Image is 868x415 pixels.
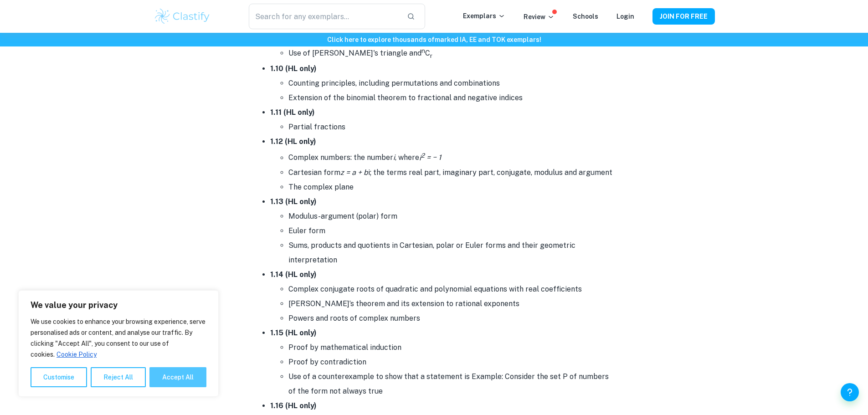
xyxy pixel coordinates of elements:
[270,401,317,410] strong: 1.16 (HL only)
[288,45,616,61] li: Use of [PERSON_NAME]'s triangle and C
[18,290,219,397] div: We value your privacy
[419,154,425,162] i: i
[288,76,616,91] li: Counting principles, including permutations and combinations
[31,300,206,311] p: We value your privacy
[841,383,859,401] button: Help and Feedback
[524,12,555,22] p: Review
[270,328,317,337] strong: 1.15 (HL only)
[430,52,432,59] sub: r
[288,209,616,224] li: Modulus-argument (polar) form
[421,47,425,54] sup: n
[652,8,715,25] button: JOIN FOR FREE
[288,369,616,399] li: Use of a counterexample to show that a statement is Example: Consider the set P of numbers of the...
[288,224,616,238] li: Euler form
[91,367,146,387] button: Reject All
[288,282,616,297] li: Complex conjugate roots of quadratic and polynomial equations with real coefficients
[616,13,634,20] a: Login
[270,270,317,279] strong: 1.14 (HL only)
[288,238,616,267] li: Sums, products and quotients in Cartesian, polar or Euler forms and their geometric interpretation
[288,91,616,105] li: Extension of the binomial theorem to fractional and negative indices
[340,168,368,177] i: z = a + b
[393,154,395,162] i: i
[31,316,206,360] p: We use cookies to enhance your browsing experience, serve personalised ads or content, and analys...
[2,35,866,45] h6: Click here to explore thousands of marked IA, EE and TOK exemplars !
[31,367,87,387] button: Customise
[288,180,616,195] li: The complex plane
[270,137,316,146] strong: 1.12 (HL only)
[288,149,616,165] li: Complex numbers: the number , where
[421,151,425,159] sup: 2
[573,13,598,20] a: Schools
[249,4,399,29] input: Search for any exemplars...
[270,64,317,73] strong: 1.10 (HL only)
[288,120,616,134] li: Partial fractions
[288,340,616,355] li: Proof by mathematical induction
[426,154,442,162] i: = − 1
[288,311,616,326] li: Powers and roots of complex numbers
[154,7,211,26] img: Clastify logo
[270,197,317,206] strong: 1.13 (HL only)
[288,165,616,180] li: Cartesian form i; the terms real part, imaginary part, conjugate, modulus and argument
[288,355,616,369] li: Proof by contradiction
[463,11,505,21] p: Exemplars
[270,108,315,117] strong: 1.11 (HL only)
[149,367,206,387] button: Accept All
[288,297,616,311] li: [PERSON_NAME]’s theorem and its extension to rational exponents
[56,350,97,359] a: Cookie Policy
